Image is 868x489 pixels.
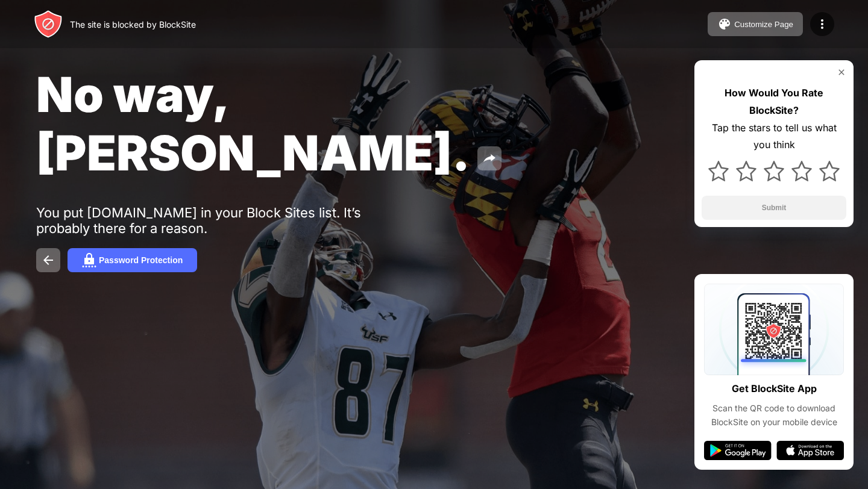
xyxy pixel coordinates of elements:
[702,119,846,154] div: Tap the stars to tell us what you think
[732,380,817,397] div: Get BlockSite App
[815,17,829,31] img: menu-icon.svg
[791,161,812,181] img: star.svg
[82,253,96,267] img: password.svg
[708,12,803,36] button: Customize Page
[702,196,846,220] button: Submit
[702,84,846,119] div: How Would You Rate BlockSite?
[34,10,63,39] img: header-logo.svg
[819,161,840,181] img: star.svg
[764,161,784,181] img: star.svg
[68,248,197,272] button: Password Protection
[36,205,409,236] div: You put [DOMAIN_NAME] in your Block Sites list. It’s probably there for a reason.
[837,67,846,77] img: rate-us-close.svg
[704,441,772,460] img: google-play.svg
[704,402,844,429] div: Scan the QR code to download BlockSite on your mobile device
[36,65,470,182] span: No way, [PERSON_NAME].
[708,161,729,181] img: star.svg
[41,253,55,267] img: back.svg
[99,255,183,265] div: Password Protection
[734,20,793,29] div: Customize Page
[776,441,844,460] img: app-store.svg
[717,17,732,31] img: pallet.svg
[482,151,497,166] img: share.svg
[736,161,756,181] img: star.svg
[70,19,196,30] div: The site is blocked by BlockSite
